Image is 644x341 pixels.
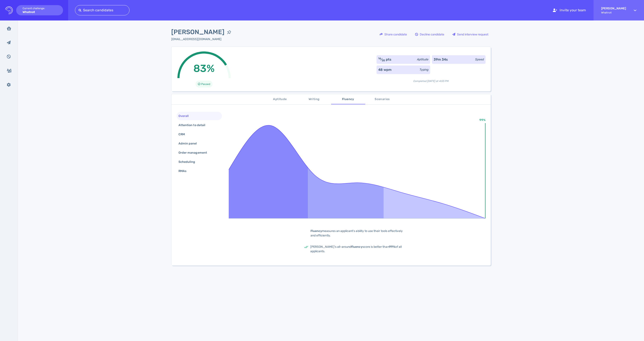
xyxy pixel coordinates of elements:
b: fluency [351,245,362,249]
div: Aptitude [417,57,428,62]
text: 99% [479,118,486,122]
span: Passed [201,82,210,87]
div: RMAs [178,168,191,174]
div: Typing [420,67,428,72]
span: Writing [300,97,329,102]
span: Whatnot [601,11,626,14]
span: 83% [193,62,214,74]
div: Click to copy the email address [171,37,234,41]
div: CRM [178,131,190,137]
div: 48 wpm [378,67,391,72]
div: Share candidate [378,29,409,39]
sup: 16 [378,57,381,60]
div: Attention to detail [178,122,210,128]
div: 39m 34s [434,57,448,62]
div: ⁄ pts [378,57,392,62]
div: Decline candidate [413,29,446,39]
button: Share candidate [377,29,409,39]
button: Send interview request [450,29,491,39]
sub: 20 [382,59,385,62]
div: Speed [475,57,484,62]
b: 99% [389,245,395,249]
b: Fluency [310,229,322,233]
div: Order management [178,150,212,156]
div: Overall [178,113,194,119]
span: Aptitude [266,97,295,102]
span: Scenarios [368,97,397,102]
span: [PERSON_NAME] [171,27,224,37]
strong: [PERSON_NAME] [601,7,626,10]
div: measures an applicant's ability to use their tools effectively and efficiently. [304,229,410,238]
span: [PERSON_NAME]'s all-around score is better than of all applicants. [310,245,402,253]
button: Decline candidate [413,29,447,39]
div: Completed [DATE] at 4:53 PM [377,76,486,83]
div: Scheduling [178,159,200,165]
div: Admin panel [178,140,202,147]
div: Send interview request [450,29,490,39]
span: Fluency [334,97,363,102]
